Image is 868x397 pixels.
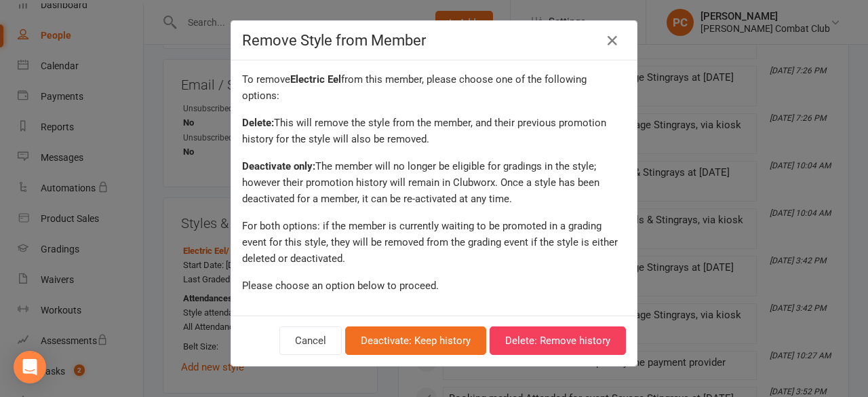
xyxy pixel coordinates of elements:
button: Delete: Remove history [490,326,626,355]
button: Cancel [279,326,342,355]
strong: Delete: [242,117,274,129]
a: Close [601,30,623,52]
button: Deactivate: Keep history [345,326,486,355]
div: To remove from this member, please choose one of the following options: [242,71,626,104]
strong: Deactivate only: [242,160,315,172]
div: This will remove the style from the member, and their previous promotion history for the style wi... [242,115,626,147]
div: Please choose an option below to proceed. [242,278,626,294]
h4: Remove Style from Member [242,32,626,49]
div: The member will no longer be eligible for gradings in the style; however their promotion history ... [242,158,626,207]
strong: Electric Eel [290,73,341,86]
div: For both options: if the member is currently waiting to be promoted in a grading event for this s... [242,218,626,267]
div: Open Intercom Messenger [14,351,46,383]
